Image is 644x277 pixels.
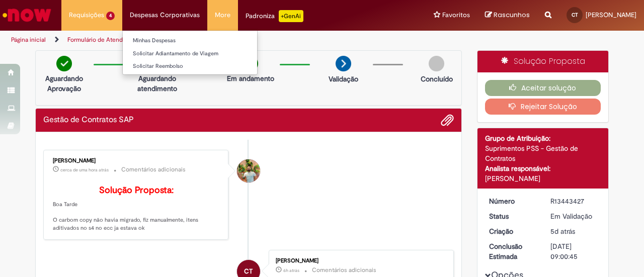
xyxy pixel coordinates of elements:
a: Página inicial [11,36,46,44]
dt: Status [481,211,543,221]
span: 6h atrás [283,267,299,273]
a: Minhas Despesas [123,35,257,46]
time: 25/08/2025 10:35:27 [550,227,575,236]
span: 5d atrás [550,227,575,236]
div: Grupo de Atribuição: [485,133,601,143]
div: [PERSON_NAME] [485,173,601,183]
img: arrow-next.png [336,56,351,71]
p: Boa Tarde O carbom copy não havia migrado, fiz manualmente, itens aditivados no s4 no ecc ja esta... [53,186,220,232]
div: [DATE] 09:00:45 [550,241,597,261]
span: Despesas Corporativas [130,10,200,20]
img: ServiceNow [1,5,53,25]
a: Formulário de Atendimento [67,36,142,44]
a: Solicitar Adiantamento de Viagem [123,48,257,59]
button: Adicionar anexos [441,114,454,127]
img: check-circle-green.png [56,56,72,71]
span: Favoritos [442,10,470,20]
span: cerca de uma hora atrás [60,167,109,173]
span: 4 [106,12,115,20]
p: +GenAi [279,10,303,22]
dt: Criação [481,226,543,236]
p: Em andamento [227,73,274,83]
a: Rascunhos [485,11,530,20]
div: Em Validação [550,211,597,221]
p: Aguardando Aprovação [40,73,89,94]
button: Rejeitar Solução [485,99,601,115]
img: img-circle-grey.png [429,56,444,71]
p: Aguardando atendimento [133,73,182,94]
ul: Trilhas de página [8,31,422,49]
b: Solução Proposta: [99,184,174,196]
div: Padroniza [246,10,303,22]
div: R13443427 [550,196,597,206]
span: Requisições [69,10,104,20]
div: Igor Cecato [237,159,260,182]
div: [PERSON_NAME] [276,258,443,264]
time: 29/08/2025 10:25:15 [283,267,299,273]
span: Rascunhos [494,10,530,20]
ul: Despesas Corporativas [122,30,258,75]
div: [PERSON_NAME] [53,158,220,164]
small: Comentários adicionais [121,165,186,174]
small: Comentários adicionais [312,266,376,274]
span: [PERSON_NAME] [586,11,636,19]
dt: Número [481,196,543,206]
span: More [215,10,230,20]
div: 25/08/2025 10:35:27 [550,226,597,236]
span: CT [572,12,578,18]
dt: Conclusão Estimada [481,241,543,261]
p: Validação [329,74,358,84]
p: Concluído [421,74,453,84]
time: 29/08/2025 14:35:44 [60,167,109,173]
div: Analista responsável: [485,163,601,173]
div: Solução Proposta [477,51,609,72]
div: Suprimentos PSS - Gestão de Contratos [485,143,601,163]
h2: Gestão de Contratos SAP Histórico de tíquete [43,116,134,125]
a: Solicitar Reembolso [123,61,257,72]
button: Aceitar solução [485,80,601,96]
